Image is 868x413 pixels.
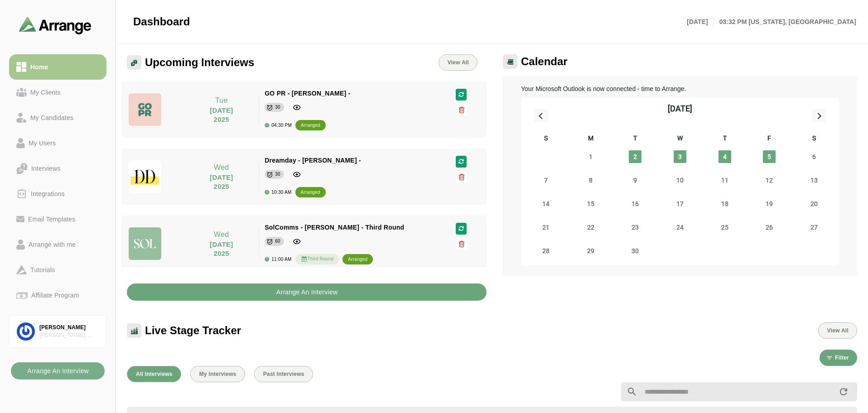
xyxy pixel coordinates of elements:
[584,245,597,257] span: Monday, September 29, 2025
[629,221,641,234] span: Tuesday, September 23, 2025
[569,133,613,145] div: M
[265,90,350,97] span: GO PR - [PERSON_NAME] -
[674,150,686,163] span: Wednesday, September 3, 2025
[629,174,641,187] span: Tuesday, September 9, 2025
[25,239,79,250] div: Arrange with me
[9,283,106,308] a: Affiliate Program
[447,59,469,66] span: View All
[11,362,105,379] button: Arrange An Interview
[9,80,106,105] a: My Clients
[9,105,106,130] a: My Candidates
[265,157,361,164] span: Dreamday - [PERSON_NAME] -
[9,206,106,232] a: Email Templates
[9,54,106,80] a: Home
[24,214,79,225] div: Email Templates
[145,324,241,337] span: Live Stage Tracker
[265,190,291,195] div: 10:30 AM
[199,371,236,377] span: My Interviews
[763,150,776,163] span: Friday, September 5, 2025
[145,56,254,69] span: Upcoming Interviews
[719,221,731,234] span: Thursday, September 25, 2025
[275,170,280,179] div: 30
[838,386,849,397] i: appended action
[820,350,857,366] button: Filter
[674,221,686,234] span: Wednesday, September 24, 2025
[714,16,856,27] p: 03:32 PM [US_STATE], [GEOGRAPHIC_DATA]
[763,221,776,234] span: Friday, September 26, 2025
[674,174,686,187] span: Wednesday, September 10, 2025
[129,160,161,193] img: dreamdayla_logo.jpg
[276,283,338,301] b: Arrange An Interview
[827,327,849,334] span: View All
[127,366,181,382] button: All Interviews
[189,229,253,240] p: Wed
[129,227,161,260] img: solcomms_logo.jpg
[28,290,82,301] div: Affiliate Program
[129,93,161,126] img: GO-PR-LOGO.jpg
[9,315,106,348] a: [PERSON_NAME][PERSON_NAME] Associates
[629,150,641,163] span: Tuesday, September 2, 2025
[719,197,731,210] span: Thursday, September 18, 2025
[629,245,641,257] span: Tuesday, September 30, 2025
[263,371,304,377] span: Past Interviews
[133,15,190,29] span: Dashboard
[584,197,597,210] span: Monday, September 15, 2025
[702,133,747,145] div: T
[818,322,857,339] button: View All
[540,174,552,187] span: Sunday, September 7, 2025
[27,264,58,275] div: Tutorials
[190,366,245,382] button: My Interviews
[265,123,292,128] div: 04:30 PM
[189,162,253,173] p: Wed
[27,62,52,72] div: Home
[521,55,568,68] span: Calendar
[763,174,776,187] span: Friday, September 12, 2025
[791,133,836,145] div: S
[524,133,569,145] div: S
[27,112,77,123] div: My Candidates
[584,221,597,234] span: Monday, September 22, 2025
[27,87,64,98] div: My Clients
[9,130,106,156] a: My Users
[39,331,99,339] div: [PERSON_NAME] Associates
[613,133,658,145] div: T
[9,257,106,283] a: Tutorials
[747,133,792,145] div: F
[540,245,552,257] span: Sunday, September 28, 2025
[275,237,280,246] div: 60
[135,371,173,377] span: All Interviews
[668,102,692,115] div: [DATE]
[19,16,92,34] img: arrangeai-name-small-logo.4d2b8aee.svg
[265,224,404,231] span: SolComms - [PERSON_NAME] - Third Round
[687,16,714,27] p: [DATE]
[439,54,477,71] a: View All
[9,156,106,181] a: Interviews
[658,133,703,145] div: W
[265,257,291,262] div: 11:00 AM
[275,103,280,112] div: 30
[189,106,253,124] p: [DATE] 2025
[763,197,776,210] span: Friday, September 19, 2025
[674,197,686,210] span: Wednesday, September 17, 2025
[834,355,849,361] span: Filter
[584,150,597,163] span: Monday, September 1, 2025
[27,188,68,199] div: Integrations
[254,366,313,382] button: Past Interviews
[189,95,253,106] p: Tue
[301,121,320,130] div: arranged
[189,240,253,258] p: [DATE] 2025
[808,221,820,234] span: Saturday, September 27, 2025
[719,150,731,163] span: Thursday, September 4, 2025
[808,150,820,163] span: Saturday, September 6, 2025
[301,188,320,197] div: arranged
[295,254,339,264] div: Third Round
[808,197,820,210] span: Saturday, September 20, 2025
[808,174,820,187] span: Saturday, September 13, 2025
[348,255,367,264] div: arranged
[521,83,839,94] p: Your Microsoft Outlook is now connected - time to Arrange.
[9,232,106,257] a: Arrange with me
[189,173,253,191] p: [DATE] 2025
[27,362,89,379] b: Arrange An Interview
[540,221,552,234] span: Sunday, September 21, 2025
[629,197,641,210] span: Tuesday, September 16, 2025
